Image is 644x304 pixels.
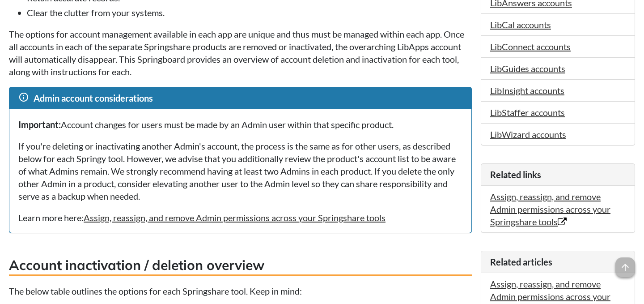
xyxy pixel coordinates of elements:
[27,6,472,19] li: Clear the clutter from your systems.
[18,119,61,130] strong: Important:
[18,140,462,202] p: If you're deleting or inactivating another Admin's account, the process is the same as for other ...
[9,28,472,78] p: The options for account management available in each app are unique and thus must be managed with...
[490,257,552,267] span: Related articles
[34,93,153,103] span: Admin account considerations
[9,285,472,297] p: The below table outlines the options for each Springshare tool. Keep in mind:
[615,257,635,277] span: arrow_upward
[18,92,29,103] span: info
[490,191,610,227] a: Assign, reassign, and remove Admin permissions across your Springshare tools
[18,118,462,131] p: Account changes for users must be made by an Admin user within that specific product.
[84,212,386,223] a: Assign, reassign, and remove Admin permissions across your Springshare tools
[490,63,565,74] a: LibGuides accounts
[490,41,571,52] a: LibConnect accounts
[490,129,566,140] a: LibWizard accounts
[490,19,551,30] a: LibCal accounts
[490,85,564,96] a: LibInsight accounts
[18,211,462,224] p: Learn more here:
[9,256,472,276] h3: Account inactivation / deletion overview
[615,258,635,269] a: arrow_upward
[490,169,541,180] span: Related links
[490,107,565,118] a: LibStaffer accounts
